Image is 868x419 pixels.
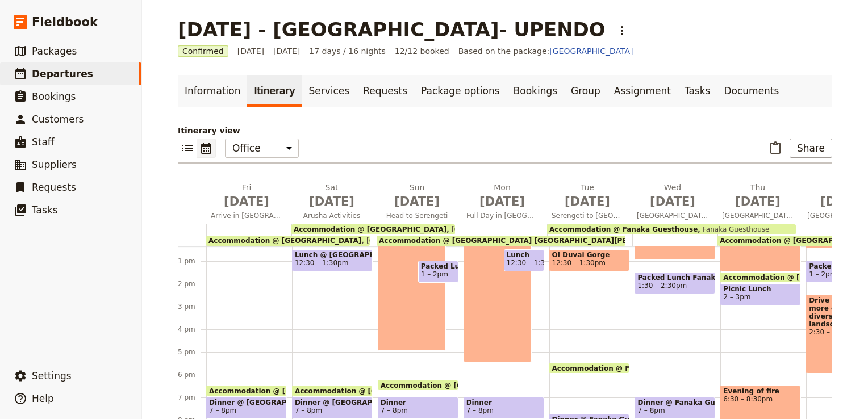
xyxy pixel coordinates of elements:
[209,387,367,395] span: Accommodation @ [GEOGRAPHIC_DATA]
[295,387,453,395] span: Accommodation @ [GEOGRAPHIC_DATA]
[292,397,373,419] div: Dinner @ [GEOGRAPHIC_DATA]7 – 8pm
[178,347,206,357] div: 5 pm
[809,270,836,278] span: 1 – 2pm
[464,397,544,419] div: Dinner7 – 8pm
[295,407,322,414] span: 7 – 8pm
[720,272,801,283] div: Accommodation @ [GEOGRAPHIC_DATA] Camps - [GEOGRAPHIC_DATA]
[178,139,197,158] button: List view
[790,139,832,158] button: Share
[717,75,786,107] a: Documents
[378,380,458,391] div: Accommodation @ [GEOGRAPHIC_DATA] [GEOGRAPHIC_DATA][PERSON_NAME]
[723,293,750,301] span: 2 – 3pm
[504,249,544,271] div: Lunch12:30 – 1:30pm
[32,45,77,57] span: Packages
[635,397,715,419] div: Dinner @ Fanaka Guesthouse7 – 8pm
[32,68,93,79] span: Departures
[178,370,206,379] div: 6 pm
[421,262,456,270] span: Packed Lunch @ [GEOGRAPHIC_DATA]
[296,182,368,210] h2: Sat
[206,211,287,220] span: Arrive in [GEOGRAPHIC_DATA]
[552,251,627,259] span: Ol Duvai Gorge
[197,139,216,158] button: Calendar view
[637,182,708,210] h2: Wed
[414,75,506,107] a: Package options
[723,285,798,293] span: Picnic Lunch
[678,75,717,107] a: Tasks
[766,139,785,158] button: Paste itinerary item
[458,45,633,57] span: Based on the package:
[309,45,386,57] span: 17 days / 16 nights
[178,257,206,266] div: 1 pm
[637,274,712,282] span: Packed Lunch Fanaka Guesthouse
[466,399,541,407] span: Dinner
[464,136,532,362] div: Full Day Game drive7:30am – 5:30pm
[466,182,538,210] h2: Mon
[507,259,560,267] span: 12:30 – 1:30pm
[32,14,98,31] span: Fieldbook
[637,193,708,210] span: [DATE]
[549,225,698,233] span: Accommodation @ Fanaka Guesthouse
[547,182,632,224] button: Tue [DATE]Serengeti to [GEOGRAPHIC_DATA]
[209,407,236,414] span: 7 – 8pm
[294,225,446,233] span: Accommodation @ [GEOGRAPHIC_DATA]
[637,407,665,414] span: 7 – 8pm
[379,237,678,245] span: Accommodation @ [GEOGRAPHIC_DATA] [GEOGRAPHIC_DATA][PERSON_NAME]
[296,193,368,210] span: [DATE]
[722,182,794,210] h2: Thu
[178,325,206,334] div: 4 pm
[507,75,564,107] a: Bookings
[547,211,628,220] span: Serengeti to [GEOGRAPHIC_DATA]
[720,283,801,305] div: Picnic Lunch2 – 3pm
[178,18,606,41] h1: [DATE] - [GEOGRAPHIC_DATA]- UPENDO
[206,236,370,246] div: Accommodation @ [GEOGRAPHIC_DATA][GEOGRAPHIC_DATA], [GEOGRAPHIC_DATA]
[637,282,687,290] span: 1:30 – 2:30pm
[462,182,547,224] button: Mon [DATE]Full Day in [GEOGRAPHIC_DATA]
[32,91,76,102] span: Bookings
[552,364,706,372] span: Accommodation @ Fanaka Guesthouse
[466,193,538,210] span: [DATE]
[377,236,625,246] div: Accommodation @ [GEOGRAPHIC_DATA] [GEOGRAPHIC_DATA][PERSON_NAME]
[206,397,287,419] div: Dinner @ [GEOGRAPHIC_DATA]7 – 8pm
[381,193,453,210] span: [DATE]
[552,259,606,267] span: 12:30 – 1:30pm
[723,395,798,403] span: 6:30 – 8:30pm
[211,182,282,210] h2: Fri
[32,159,77,170] span: Suppliers
[607,75,678,107] a: Assignment
[381,182,453,210] h2: Sun
[295,251,370,259] span: Lunch @ [GEOGRAPHIC_DATA]
[292,249,373,271] div: Lunch @ [GEOGRAPHIC_DATA]12:30 – 1:30pm
[178,125,832,136] p: Itinerary view
[32,393,54,404] span: Help
[421,270,448,278] span: 1 – 2pm
[292,386,373,396] div: Accommodation @ [GEOGRAPHIC_DATA]
[211,193,282,210] span: [DATE]
[549,363,630,374] div: Accommodation @ Fanaka Guesthouse
[564,75,607,107] a: Group
[549,249,630,271] div: Ol Duvai Gorge12:30 – 1:30pm
[178,279,206,288] div: 2 pm
[612,21,632,40] button: Actions
[206,182,291,224] button: Fri [DATE]Arrive in [GEOGRAPHIC_DATA]
[377,182,462,224] button: Sun [DATE]Head to Serengeti
[32,370,72,382] span: Settings
[381,399,456,407] span: Dinner
[32,136,55,148] span: Staff
[698,225,769,233] span: Fanaka Guesthouse
[356,75,414,107] a: Requests
[178,393,206,402] div: 7 pm
[717,182,803,224] button: Thu [DATE][GEOGRAPHIC_DATA]
[635,272,715,294] div: Packed Lunch Fanaka Guesthouse1:30 – 2:30pm
[723,387,798,395] span: Evening of fire
[466,407,494,414] span: 7 – 8pm
[32,182,76,193] span: Requests
[378,181,446,351] div: [GEOGRAPHIC_DATA]9:30am – 5pm
[632,182,717,224] button: Wed [DATE][GEOGRAPHIC_DATA]
[722,193,794,210] span: [DATE]
[381,382,684,389] span: Accommodation @ [GEOGRAPHIC_DATA] [GEOGRAPHIC_DATA][PERSON_NAME]
[247,75,302,107] a: Itinerary
[632,211,713,220] span: [GEOGRAPHIC_DATA]
[302,75,357,107] a: Services
[291,224,455,234] div: Accommodation @ [GEOGRAPHIC_DATA][GEOGRAPHIC_DATA]
[295,259,348,267] span: 12:30 – 1:30pm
